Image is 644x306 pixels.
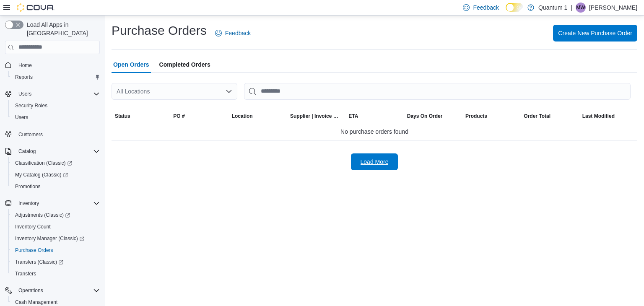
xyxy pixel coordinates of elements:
[407,113,443,119] span: Days On Order
[12,158,75,168] a: Classification (Classic)
[15,102,47,109] span: Security Roles
[15,285,47,296] button: Operations
[15,247,53,254] span: Purchase Orders
[12,210,73,220] a: Adjustments (Classic)
[225,29,251,37] span: Feedback
[15,129,100,140] span: Customers
[8,169,103,181] a: My Catalog (Classic)
[2,197,103,209] button: Inventory
[112,109,170,123] button: Status
[226,88,232,95] button: Open list of options
[579,109,637,123] button: Last Modified
[12,222,54,232] a: Inventory Count
[2,145,103,157] button: Catalog
[18,131,43,138] span: Customers
[582,113,615,119] span: Last Modified
[12,182,100,192] span: Promotions
[473,3,499,12] span: Feedback
[8,268,103,280] button: Transfers
[12,269,100,279] span: Transfers
[571,3,572,13] p: |
[12,245,57,255] a: Purchase Orders
[212,25,254,41] a: Feedback
[290,113,342,119] span: Supplier | Invoice Number
[115,113,130,119] span: Status
[12,257,100,267] span: Transfers (Classic)
[340,127,408,137] span: No purchase orders found
[2,285,103,296] button: Operations
[8,112,103,123] button: Users
[18,91,31,97] span: Users
[8,181,103,192] button: Promotions
[8,157,103,169] a: Classification (Classic)
[15,183,41,190] span: Promotions
[15,270,36,277] span: Transfers
[229,109,287,123] button: Location
[520,109,579,123] button: Order Total
[576,3,586,13] div: Michael Wuest
[15,171,68,178] span: My Catalog (Classic)
[8,233,103,244] a: Inventory Manager (Classic)
[170,109,228,123] button: PO #
[351,153,398,170] button: Load More
[524,113,551,119] span: Order Total
[12,170,100,180] span: My Catalog (Classic)
[15,60,35,70] a: Home
[17,3,55,12] img: Cova
[18,62,32,69] span: Home
[15,89,35,99] button: Users
[12,233,100,244] span: Inventory Manager (Classic)
[15,235,84,242] span: Inventory Manager (Classic)
[361,158,389,166] span: Load More
[15,60,100,70] span: Home
[2,88,103,100] button: Users
[15,130,46,140] a: Customers
[15,114,28,121] span: Users
[8,100,103,112] button: Security Roles
[15,198,42,208] button: Inventory
[232,113,253,119] div: Location
[12,158,100,168] span: Classification (Classic)
[558,29,632,37] span: Create New Purchase Order
[8,244,103,256] button: Purchase Orders
[404,109,462,123] button: Days On Order
[112,22,207,39] h1: Purchase Orders
[465,113,487,119] span: Products
[12,72,100,82] span: Reports
[348,113,358,119] span: ETA
[15,223,51,230] span: Inventory Count
[2,128,103,140] button: Customers
[12,182,44,192] a: Promotions
[538,3,567,13] p: Quantum 1
[15,89,100,99] span: Users
[12,101,100,111] span: Security Roles
[15,146,39,156] button: Catalog
[18,287,43,294] span: Operations
[12,72,36,82] a: Reports
[12,101,51,111] a: Security Roles
[159,56,210,73] span: Completed Orders
[244,83,631,100] input: This is a search bar. After typing your query, hit enter to filter the results lower in the page.
[2,59,103,71] button: Home
[23,21,100,37] span: Load All Apps in [GEOGRAPHIC_DATA]
[15,146,100,156] span: Catalog
[589,3,637,13] p: [PERSON_NAME]
[173,113,184,119] span: PO #
[15,299,57,306] span: Cash Management
[8,71,103,83] button: Reports
[15,160,72,166] span: Classification (Classic)
[12,170,71,180] a: My Catalog (Classic)
[12,257,67,267] a: Transfers (Classic)
[15,74,33,80] span: Reports
[15,198,100,208] span: Inventory
[8,209,103,221] a: Adjustments (Classic)
[18,148,36,155] span: Catalog
[15,212,70,218] span: Adjustments (Classic)
[462,109,520,123] button: Products
[12,222,100,232] span: Inventory Count
[12,233,88,244] a: Inventory Manager (Classic)
[553,25,637,41] button: Create New Purchase Order
[15,259,63,265] span: Transfers (Classic)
